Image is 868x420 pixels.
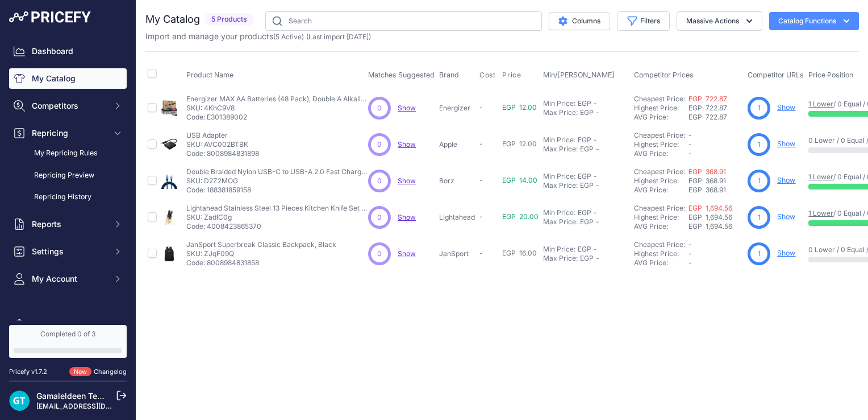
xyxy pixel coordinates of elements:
[9,41,127,61] a: Dashboard
[580,145,594,154] div: EGP
[32,219,106,230] span: Reports
[688,149,692,158] span: -
[186,149,259,158] p: Code: 8008984831898
[777,103,795,112] a: Show
[543,217,578,227] div: Max Price:
[580,108,594,117] div: EGP
[748,71,804,79] span: Competitor URLs
[9,41,127,378] nav: Sidebar
[808,100,833,108] a: 1 Lower
[186,113,368,122] p: Code: E301389002
[479,212,483,221] span: -
[758,249,761,259] span: 1
[580,181,594,190] div: EGP
[69,367,91,377] span: New
[777,176,795,184] a: Show
[502,71,523,80] button: Price
[9,11,91,23] img: Pricefy Logo
[9,143,127,163] a: My Repricing Rules
[205,13,254,26] span: 5 Products
[634,149,688,158] div: AVG Price:
[502,176,537,184] span: EGP 14.00
[439,176,475,186] p: Borz
[32,127,106,139] span: Repricing
[634,167,685,176] a: Cheapest Price:
[502,103,537,112] span: EGP 12.00
[808,71,853,79] span: Price Position
[377,249,382,259] span: 0
[502,71,521,80] span: Price
[32,273,106,285] span: My Account
[591,208,597,217] div: -
[9,367,47,377] div: Pricefy v1.7.2
[439,249,475,258] p: JanSport
[186,167,368,176] p: Double Braided Nylon USB-C to USB-A 2.0 Fast Charging Cable, 3A - 6-Foot, Silver
[32,100,106,112] span: Competitors
[758,139,761,150] span: 1
[398,213,416,221] a: Show
[688,222,743,231] div: EGP 1,694.56
[634,131,685,139] a: Cheapest Price:
[145,11,200,27] h2: My Catalog
[36,402,155,410] a: [EMAIL_ADDRESS][DOMAIN_NAME]
[502,212,539,221] span: EGP 20.00
[9,325,127,358] a: Completed 0 of 3
[594,254,599,263] div: -
[578,135,591,145] div: EGP
[634,204,685,212] a: Cheapest Price:
[398,104,416,112] span: Show
[439,213,475,222] p: Lightahead
[9,96,127,116] button: Competitors
[398,249,416,258] span: Show
[439,71,459,79] span: Brand
[479,71,498,80] button: Cost
[580,217,594,227] div: EGP
[398,176,416,185] span: Show
[688,140,692,149] span: -
[591,135,597,145] div: -
[758,176,761,186] span: 1
[688,113,743,122] div: EGP 722.87
[688,167,726,176] a: EGP 368.91
[368,71,435,79] span: Matches Suggested
[594,217,599,227] div: -
[777,212,795,221] a: Show
[9,68,127,89] a: My Catalog
[9,187,127,207] a: Repricing History
[377,103,382,113] span: 0
[186,258,336,267] p: Code: 8008984831858
[634,176,688,186] div: Highest Price:
[634,186,688,195] div: AVG Price:
[617,11,670,31] button: Filters
[377,176,382,186] span: 0
[578,208,591,217] div: EGP
[186,240,336,249] p: JanSport Superbreak Classic Backpack, Black
[677,11,762,31] button: Massive Actions
[502,249,537,257] span: EGP 16.00
[186,222,368,231] p: Code: 4008423865370
[479,103,483,112] span: -
[479,249,483,257] span: -
[758,212,761,223] span: 1
[276,32,302,41] a: 5 Active
[688,249,692,258] span: -
[9,241,127,262] button: Settings
[578,172,591,181] div: EGP
[634,71,694,79] span: Competitor Prices
[265,11,542,31] input: Search
[9,123,127,143] button: Repricing
[688,240,692,249] span: -
[186,71,233,79] span: Product Name
[688,94,727,103] a: EGP 722.87
[634,258,688,267] div: AVG Price:
[543,145,578,154] div: Max Price:
[578,245,591,254] div: EGP
[634,113,688,122] div: AVG Price:
[186,104,368,113] p: SKU: 4KhC9V8
[439,104,475,113] p: Energizer
[634,249,688,258] div: Highest Price:
[543,254,578,263] div: Max Price:
[777,249,795,257] a: Show
[9,314,127,335] a: Alerts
